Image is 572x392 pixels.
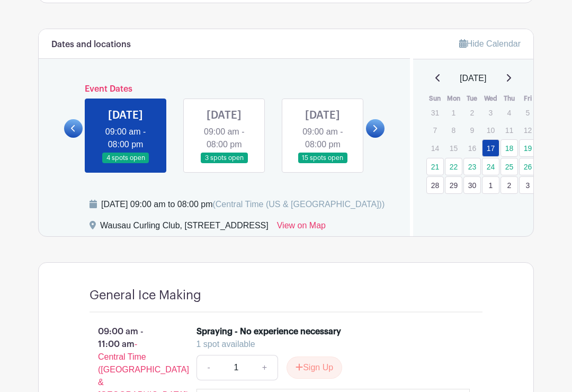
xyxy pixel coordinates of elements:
a: 23 [463,158,481,175]
p: 8 [445,122,462,138]
div: 1 spot available [196,338,462,351]
span: [DATE] [460,72,486,85]
p: 14 [426,140,444,156]
p: 11 [501,122,518,138]
th: Tue [463,93,481,104]
a: 29 [445,176,462,194]
th: Sun [426,93,444,104]
a: 3 [519,176,537,194]
a: Hide Calendar [459,39,521,48]
a: 26 [519,158,537,175]
p: 1 [445,104,462,121]
a: View on Map [277,219,326,236]
p: 15 [445,140,462,156]
a: - [196,355,221,380]
h4: General Ice Making [90,288,201,303]
th: Thu [500,93,519,104]
p: 12 [519,122,537,138]
p: 10 [482,122,499,138]
span: (Central Time (US & [GEOGRAPHIC_DATA])) [212,200,385,209]
a: 19 [519,139,537,157]
div: Wausau Curling Club, [STREET_ADDRESS] [100,219,269,236]
th: Fri [519,93,537,104]
p: 2 [463,104,481,121]
button: Sign Up [287,357,342,379]
a: 28 [426,176,444,194]
p: 3 [482,104,499,121]
p: 9 [463,122,481,138]
a: 2 [501,176,518,194]
h6: Dates and locations [51,40,131,50]
a: 22 [445,158,462,175]
th: Mon [444,93,463,104]
a: 21 [426,158,444,175]
p: 7 [426,122,444,138]
h6: Event Dates [83,84,366,94]
a: 18 [501,139,518,157]
th: Wed [481,93,500,104]
p: 5 [519,104,537,121]
div: Spraying - No experience necessary [196,325,341,338]
a: 17 [482,139,499,157]
a: 25 [501,158,518,175]
a: 24 [482,158,499,175]
div: [DATE] 09:00 am to 08:00 pm [101,198,385,211]
p: 4 [501,104,518,121]
a: 30 [463,176,481,194]
a: + [252,355,278,380]
p: 16 [463,140,481,156]
p: 31 [426,104,444,121]
a: 1 [482,176,499,194]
